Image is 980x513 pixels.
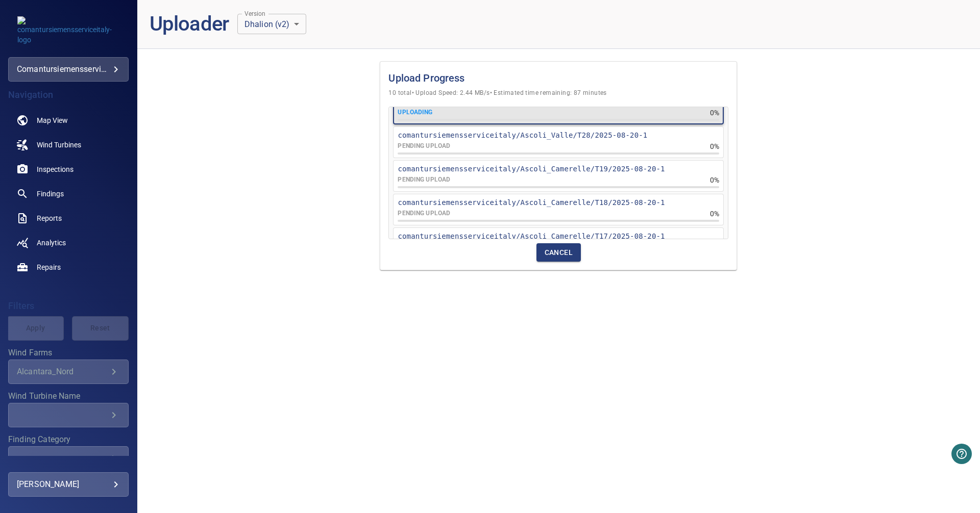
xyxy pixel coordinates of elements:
[237,14,306,34] div: Dhalion (v2)
[8,349,129,357] label: Wind Farms
[8,90,129,100] h4: Navigation
[37,262,61,272] span: Repairs
[8,446,129,471] div: Finding Category
[8,392,129,400] label: Wind Turbine Name
[37,238,66,248] span: Analytics
[388,70,728,86] h1: Upload Progress
[8,255,129,279] a: repairs noActive
[37,189,64,199] span: Findings
[17,476,120,493] div: [PERSON_NAME]
[545,246,573,259] span: Cancel
[8,301,129,311] h4: Filters
[37,213,62,223] span: Reports
[37,164,73,174] span: Inspections
[398,209,450,218] div: The inspection is queued and waiting to be uploaded.
[710,108,719,118] p: 0%
[536,243,581,262] button: Cancel
[17,16,119,45] img: comantursiemensserviceitaly-logo
[398,108,432,117] div: The inspection files are currently being uploaded.
[398,231,719,241] p: comantursiemensserviceitaly/Ascoli_Camerelle/T17/2025-08-20-1
[17,367,108,376] div: Alcantara_Nord
[398,142,450,150] p: PENDING UPLOAD
[398,209,450,218] p: PENDING UPLOAD
[8,206,129,230] a: reports noActive
[398,197,719,208] p: comantursiemensserviceitaly/Ascoli_Camerelle/T18/2025-08-20-1
[8,230,129,255] a: analytics noActive
[398,175,450,184] div: The inspection is queued and waiting to be uploaded.
[398,130,719,140] p: comantursiemensserviceitaly/Ascoli_Valle/T28/2025-08-20-1
[150,12,229,36] h1: Uploader
[37,140,81,150] span: Wind Turbines
[398,175,450,184] p: PENDING UPLOAD
[17,61,120,78] div: comantursiemensserviceitaly
[37,115,68,125] span: Map View
[398,108,432,117] p: UPLOADING
[8,435,129,444] label: Finding Category
[710,209,719,219] p: 0%
[398,142,450,150] div: The inspection is queued and waiting to be uploaded.
[710,175,719,185] p: 0%
[398,164,719,174] p: comantursiemensserviceitaly/Ascoli_Camerelle/T19/2025-08-20-1
[710,141,719,151] p: 0%
[8,108,129,133] a: map noActive
[8,360,129,384] div: Wind Farms
[8,182,129,206] a: findings noActive
[8,57,129,82] div: comantursiemensserviceitaly
[8,403,129,427] div: Wind Turbine Name
[8,133,129,157] a: windturbines noActive
[8,157,129,182] a: inspections noActive
[388,88,728,98] span: 10 total • Upload Speed: 2.44 MB/s • Estimated time remaining: 87 minutes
